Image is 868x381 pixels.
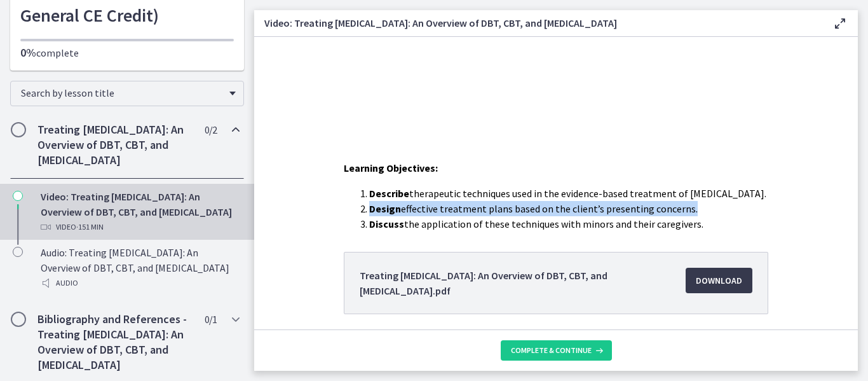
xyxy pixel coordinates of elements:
li: therapeutic techniques used in the evidence-based treatment of [MEDICAL_DATA]. [369,186,768,201]
li: the application of these techniques with minors and their caregivers. [369,216,768,232]
button: Complete & continue [501,340,612,361]
strong: Discuss [369,218,404,230]
div: Search by lesson title [10,81,244,106]
h2: Treating [MEDICAL_DATA]: An Overview of DBT, CBT, and [MEDICAL_DATA] [37,122,193,168]
a: Download [686,268,752,293]
span: Search by lesson title [21,87,223,99]
span: Complete & continue [511,345,592,356]
span: Download [696,273,742,288]
div: Audio [41,275,239,291]
span: 0 / 1 [205,312,217,327]
p: complete [20,45,234,60]
strong: Design [369,202,401,215]
span: 0% [20,45,36,60]
span: Treating [MEDICAL_DATA]: An Overview of DBT, CBT, and [MEDICAL_DATA].pdf [360,268,670,298]
span: · 151 min [76,219,104,235]
strong: Describe [369,187,409,200]
h3: Video: Treating [MEDICAL_DATA]: An Overview of DBT, CBT, and [MEDICAL_DATA] [264,15,812,31]
li: effective treatment plans based on the client’s presenting concerns. [369,201,768,216]
span: 0 / 2 [205,122,217,137]
div: Video: Treating [MEDICAL_DATA]: An Overview of DBT, CBT, and [MEDICAL_DATA] [41,189,239,235]
span: Learning Objectives: [344,162,438,174]
div: Audio: Treating [MEDICAL_DATA]: An Overview of DBT, CBT, and [MEDICAL_DATA] [41,245,239,291]
h2: Bibliography and References - Treating [MEDICAL_DATA]: An Overview of DBT, CBT, and [MEDICAL_DATA] [37,312,193,373]
div: Video [41,219,239,235]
